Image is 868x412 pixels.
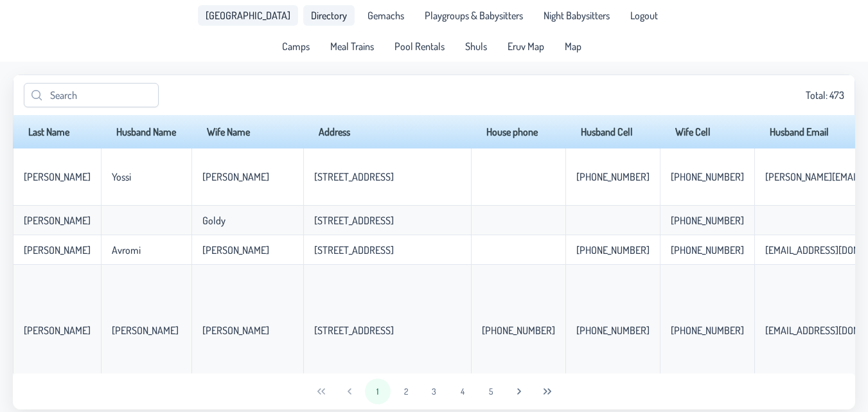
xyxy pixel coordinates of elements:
span: [GEOGRAPHIC_DATA] [206,10,290,21]
span: Night Babysitters [544,10,610,21]
p-celleditor: [STREET_ADDRESS] [314,244,394,256]
p-celleditor: [PERSON_NAME] [24,324,91,337]
button: Last Page [535,379,560,404]
a: Night Babysitters [536,5,617,26]
div: Total: 473 [24,83,844,107]
p-celleditor: [PERSON_NAME] [24,214,91,227]
p-celleditor: [STREET_ADDRESS] [314,170,394,183]
p-celleditor: [PHONE_NUMBER] [482,324,555,337]
button: 5 [478,379,504,404]
p-celleditor: [PHONE_NUMBER] [576,244,650,256]
p-celleditor: [PHONE_NUMBER] [671,214,744,227]
span: Camps [282,41,310,51]
p-celleditor: [STREET_ADDRESS] [314,214,394,227]
li: Pine Lake Park [198,5,298,26]
a: Camps [274,36,317,57]
button: 4 [450,379,475,404]
p-celleditor: [PERSON_NAME] [24,244,91,256]
p-celleditor: [PERSON_NAME] [112,324,179,337]
button: 1 [365,379,391,404]
p-celleditor: [PERSON_NAME] [24,170,91,183]
a: Gemachs [360,5,412,26]
span: Shuls [465,41,487,51]
span: Map [565,41,581,51]
th: Wife Name [191,115,303,148]
p-celleditor: Yossi [112,170,131,183]
li: Logout [623,5,666,26]
th: House phone [471,115,565,148]
p-celleditor: Goldy [202,214,226,227]
p-celleditor: Avromi [112,244,141,256]
p-celleditor: [PHONE_NUMBER] [671,170,744,183]
span: Gemachs [368,10,404,21]
a: Shuls [457,36,495,57]
th: Address [303,115,471,148]
th: Last Name [13,115,101,148]
p-celleditor: [PHONE_NUMBER] [671,244,744,256]
a: Pool Rentals [387,36,452,57]
span: Playgroups & Babysitters [425,10,523,21]
p-celleditor: [PHONE_NUMBER] [576,170,650,183]
button: 2 [393,379,419,404]
button: 3 [421,379,447,404]
button: Next Page [506,379,532,404]
a: Meal Trains [323,36,382,57]
p-celleditor: [PERSON_NAME] [202,170,269,183]
a: Map [557,36,589,57]
a: Playgroups & Babysitters [417,5,531,26]
input: Search [24,83,159,107]
span: Meal Trains [330,41,374,51]
p-celleditor: [PHONE_NUMBER] [671,324,744,337]
a: Directory [303,5,355,26]
p-celleditor: [PERSON_NAME] [202,244,269,256]
a: [GEOGRAPHIC_DATA] [198,5,298,26]
th: Husband Name [101,115,191,148]
span: Logout [630,10,658,21]
p-celleditor: [PHONE_NUMBER] [576,324,650,337]
span: Directory [311,10,347,21]
span: Eruv Map [508,41,544,51]
span: Pool Rentals [394,41,445,51]
p-celleditor: [PERSON_NAME] [202,324,269,337]
th: Husband Cell [565,115,660,148]
a: Eruv Map [500,36,552,57]
th: Wife Cell [660,115,754,148]
p-celleditor: [STREET_ADDRESS] [314,324,394,337]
